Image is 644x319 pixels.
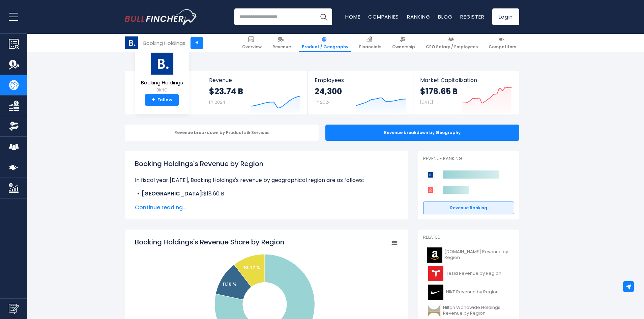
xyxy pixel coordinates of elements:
a: Booking Holdings BKNG [141,52,183,94]
span: Ownership [392,44,415,50]
span: Overview [242,44,262,50]
a: Product / Geography [299,34,351,52]
a: Employees 24,300 FY 2024 [308,71,413,114]
img: TSLA logo [427,266,444,281]
a: NIKE Revenue by Region [423,283,514,301]
span: Market Capitalization [420,77,512,83]
img: NKE logo [427,285,444,300]
a: Revenue Ranking [423,202,514,214]
strong: 24,300 [315,86,342,97]
span: Continue reading... [135,204,398,212]
span: [DOMAIN_NAME] Revenue by Region [444,249,510,261]
img: Airbnb competitors logo [427,186,435,194]
span: NIKE Revenue by Region [446,289,499,295]
img: Booking Holdings competitors logo [427,171,435,179]
img: HLT logo [427,303,441,318]
img: Bullfincher logo [125,9,198,25]
a: +Follow [145,94,179,106]
a: Market Capitalization $176.65 B [DATE] [413,71,519,114]
a: Home [345,13,360,20]
h1: Booking Holdings's Revenue by Region [135,159,398,169]
a: Ownership [389,34,418,52]
img: AMZN logo [427,247,442,263]
span: Hilton Worldwide Holdings Revenue by Region [443,305,510,316]
tspan: Booking Holdings's Revenue Share by Region [135,237,284,247]
a: Revenue $23.74 B FY 2024 [202,71,308,114]
a: + [191,37,203,49]
span: Employees [315,77,406,83]
a: CEO Salary / Employees [423,34,481,52]
div: Booking Holdings [143,39,185,47]
a: Competitors [486,34,519,52]
button: Search [315,8,332,25]
span: Financials [359,44,381,50]
a: Revenue [269,34,294,52]
img: Ownership [9,121,19,131]
a: Ranking [407,13,430,20]
small: BKNG [141,87,183,93]
b: Other Geographical Areas: [142,198,216,206]
small: FY 2024 [209,99,225,105]
p: In fiscal year [DATE], Booking Holdings's revenue by geographical region are as follows: [135,176,398,184]
span: Product / Geography [302,44,348,50]
strong: $176.65 B [420,86,458,97]
strong: $23.74 B [209,86,243,97]
span: CEO Salary / Employees [426,44,478,50]
a: Overview [239,34,265,52]
li: $18.60 B [135,190,398,198]
span: Tesla Revenue by Region [446,271,501,276]
p: Related [423,235,514,240]
span: Revenue [209,77,301,83]
div: Revenue breakdown by Products & Services [125,125,319,141]
a: Blog [438,13,452,20]
a: Login [492,8,519,25]
a: [DOMAIN_NAME] Revenue by Region [423,246,514,264]
img: BKNG logo [150,52,174,75]
a: Financials [356,34,384,52]
b: [GEOGRAPHIC_DATA]: [142,190,203,197]
div: Revenue breakdown by Geography [325,125,519,141]
li: $2.65 B [135,198,398,206]
a: Companies [368,13,399,20]
small: FY 2024 [315,99,331,105]
text: 11.18 % [223,281,237,287]
img: BKNG logo [125,36,138,49]
span: Revenue [272,44,291,50]
a: Register [460,13,484,20]
text: 10.47 % [243,264,260,271]
a: Tesla Revenue by Region [423,264,514,283]
p: Revenue Ranking [423,156,514,162]
strong: + [152,97,155,103]
a: Go to homepage [125,9,197,25]
small: [DATE] [420,99,433,105]
span: Competitors [489,44,516,50]
span: Booking Holdings [141,80,183,86]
